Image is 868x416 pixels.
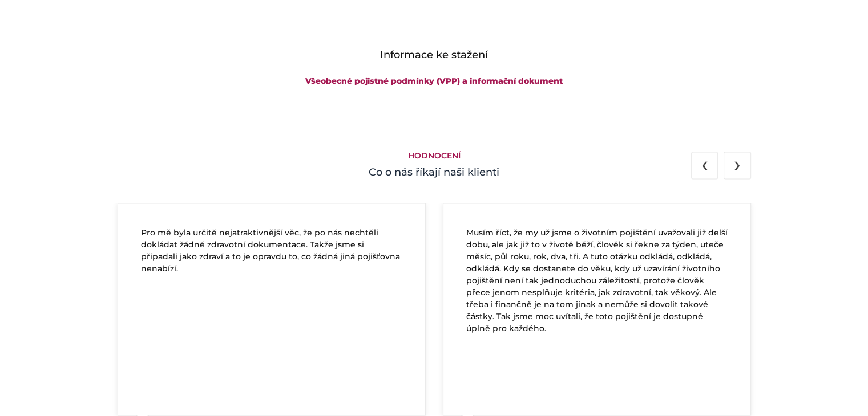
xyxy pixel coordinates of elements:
[118,165,751,180] h4: Co o nás říkají naši klienti
[734,150,741,177] span: Next
[118,47,751,63] h4: Informace ke stažení
[466,226,728,334] p: Musím říct, že my už jsme o životním pojištění uvažovali již delší dobu, ale jak již to v životě ...
[305,76,563,86] a: Všeobecné pojistné podmínky (VPP) a informační dokument
[141,226,402,274] p: Pro mě byla určitě nejatraktivnější věc, že po nás nechtěli dokládat žádné zdravotní dokumentace....
[701,150,708,177] span: Previous
[118,151,751,161] h5: Hodnocení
